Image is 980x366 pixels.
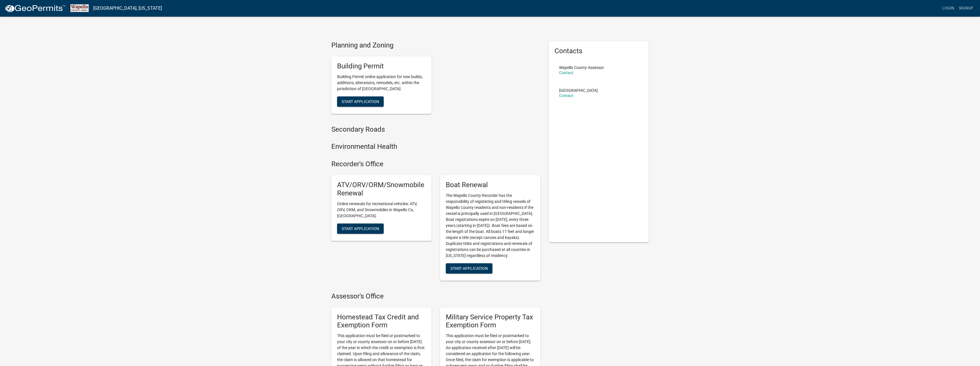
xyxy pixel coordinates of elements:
[342,99,379,104] span: Start Application
[446,313,534,330] h5: Military Service Property Tax Exemption Form
[331,143,540,151] h4: Environmental Health
[337,96,384,107] button: Start Application
[93,3,162,13] a: [GEOGRAPHIC_DATA], [US_STATE]
[446,263,492,274] button: Start Application
[70,4,89,12] img: Wapello County, Iowa
[331,292,540,300] h4: Assessor's Office
[555,47,643,55] h5: Contacts
[450,266,488,270] span: Start Application
[559,70,573,75] a: Contact
[337,313,426,330] h5: Homestead Tax Credit and Exemption Form
[446,181,534,189] h5: Boat Renewal
[337,62,426,70] h5: Building Permit
[446,193,534,259] p: The Wapello County Recorder has the responsibility of registering and titling vessels of Wapello ...
[337,201,426,219] p: Online renewals for recreational vehicles: ATV, ORV, ORM, and Snowmobiles in Wapello Co, [GEOGRAP...
[337,74,426,92] p: Building Permit online application for new builds, additions, alterations, remodels, etc. within ...
[559,66,604,70] p: Wapello County Assessor
[342,226,379,231] span: Start Application
[337,181,426,197] h5: ATV/ORV/ORM/Snowmobile Renewal
[957,3,975,14] a: Signup
[331,160,540,168] h4: Recorder's Office
[559,88,598,92] p: [GEOGRAPHIC_DATA]
[559,93,573,98] a: Contact
[337,223,384,234] button: Start Application
[331,41,540,50] h4: Planning and Zoning
[331,125,540,134] h4: Secondary Roads
[940,3,957,14] a: Login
